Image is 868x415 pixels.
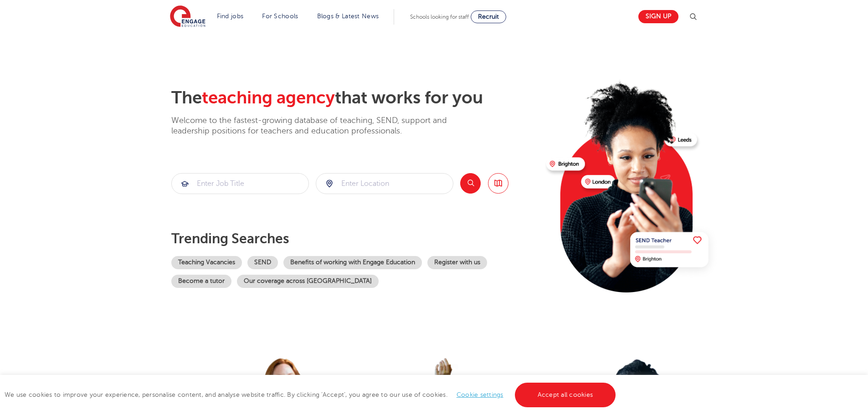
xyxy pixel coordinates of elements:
[5,391,618,398] span: We use cookies to improve your experience, personalise content, and analyse website traffic. By c...
[171,87,539,108] h2: The that works for you
[171,231,539,247] p: Trending searches
[460,173,481,194] button: Search
[202,88,335,108] span: teaching agency
[171,173,309,194] div: Submit
[283,256,422,269] a: Benefits of working with Engage Education
[317,13,379,20] a: Blogs & Latest News
[410,14,469,20] span: Schools looking for staff
[172,174,308,194] input: Submit
[316,173,453,194] div: Submit
[262,13,298,20] a: For Schools
[427,256,487,269] a: Register with us
[457,391,503,398] a: Cookie settings
[170,5,205,28] img: Engage Education
[171,115,472,137] p: Welcome to the fastest-growing database of teaching, SEND, support and leadership positions for t...
[247,256,278,269] a: SEND
[171,275,231,288] a: Become a tutor
[515,383,616,407] a: Accept all cookies
[316,174,453,194] input: Submit
[471,10,506,23] a: Recruit
[638,10,678,23] a: Sign up
[217,13,244,20] a: Find jobs
[237,275,379,288] a: Our coverage across [GEOGRAPHIC_DATA]
[478,13,499,20] span: Recruit
[171,256,242,269] a: Teaching Vacancies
